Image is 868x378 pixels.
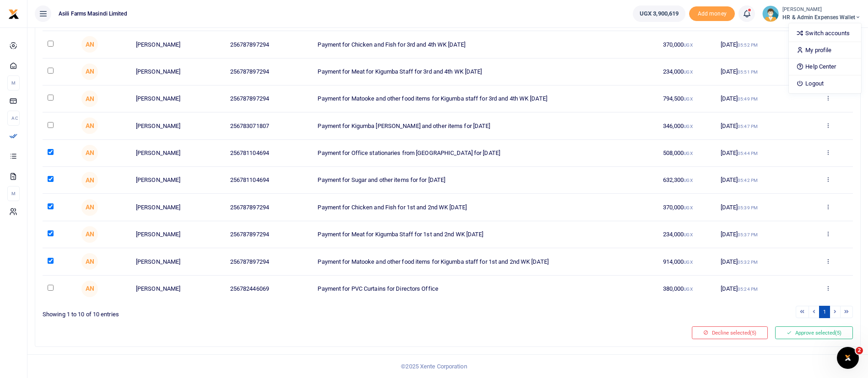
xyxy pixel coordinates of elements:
span: 2 [856,347,863,354]
span: Add money [689,6,735,21]
small: 05:39 PM [738,205,758,210]
li: Wallet ballance [629,5,689,22]
td: [DATE] [715,59,803,85]
span: Annet Nanyonga [81,253,98,270]
li: M [7,186,20,201]
small: 05:42 PM [738,178,758,183]
td: [PERSON_NAME] [131,31,225,58]
small: UGX [684,232,692,237]
small: 05:47 PM [738,124,758,129]
td: [PERSON_NAME] [131,59,225,85]
li: Ac [7,111,20,126]
small: UGX [684,205,692,210]
td: 370,000 [658,194,716,221]
span: Annet Nanyonga [81,281,98,297]
span: UGX 3,900,619 [640,9,679,18]
small: UGX [684,96,692,101]
td: 346,000 [658,112,716,139]
td: [PERSON_NAME] [131,140,225,167]
span: HR & Admin Expenses Wallet [782,13,861,21]
span: Annet Nanyonga [81,226,98,243]
small: 05:51 PM [738,69,758,75]
td: [DATE] [715,85,803,112]
td: 794,500 [658,85,716,112]
small: 05:49 PM [738,96,758,101]
td: Payment for Meat for Kigumba Staff for 3rd and 4th WK [DATE] [313,59,658,85]
td: [DATE] [715,112,803,139]
a: My profile [789,44,861,57]
td: [DATE] [715,276,803,302]
span: Annet Nanyonga [81,172,98,188]
img: profile-user [762,5,779,22]
td: [PERSON_NAME] [131,248,225,275]
td: 256787897294 [225,31,313,58]
td: [PERSON_NAME] [131,167,225,194]
td: Payment for Kigumba [PERSON_NAME] and other items for [DATE] [313,112,658,139]
small: 05:32 PM [738,260,758,265]
button: Decline selected(5) [692,326,768,339]
td: [DATE] [715,248,803,275]
td: 380,000 [658,276,716,302]
small: 05:52 PM [738,43,758,48]
iframe: Intercom live chat [837,347,859,369]
td: [DATE] [715,194,803,221]
a: Switch accounts [789,27,861,40]
span: Asili Farms Masindi Limited [55,10,131,18]
td: 256787897294 [225,248,313,275]
small: UGX [684,178,692,183]
td: 256787897294 [225,85,313,112]
a: logo-small logo-large logo-large [8,10,19,17]
td: Payment for PVC Curtains for Directors Office [313,276,658,302]
a: UGX 3,900,619 [633,5,685,22]
span: (5) [750,330,756,336]
span: Annet Nanyonga [81,36,98,53]
span: Annet Nanyonga [81,117,98,134]
small: 05:44 PM [738,151,758,156]
td: [DATE] [715,167,803,194]
td: 256782446069 [225,276,313,302]
td: Payment for Matooke and other food items for Kigumba staff for 1st and 2nd WK [DATE] [313,248,658,275]
td: Payment for Chicken and Fish for 1st and 2nd WK [DATE] [313,194,658,221]
td: [PERSON_NAME] [131,112,225,139]
td: Payment for Matooke and other food items for Kigumba staff for 3rd and 4th WK [DATE] [313,85,658,112]
small: 05:37 PM [738,232,758,237]
small: UGX [684,69,692,75]
td: [PERSON_NAME] [131,221,225,248]
small: 05:24 PM [738,287,758,292]
td: 234,000 [658,221,716,248]
td: Payment for Sugar and other items for for [DATE] [313,167,658,194]
td: [DATE] [715,140,803,167]
span: Annet Nanyonga [81,64,98,80]
span: Annet Nanyonga [81,91,98,107]
small: UGX [684,260,692,265]
td: Payment for Meat for Kigumba Staff for 1st and 2nd WK [DATE] [313,221,658,248]
td: 508,000 [658,140,716,167]
span: Annet Nanyonga [81,145,98,161]
a: 1 [819,306,830,318]
td: 256787897294 [225,221,313,248]
td: 632,300 [658,167,716,194]
td: 256783071807 [225,112,313,139]
a: Help Center [789,60,861,73]
td: [DATE] [715,31,803,58]
td: 234,000 [658,59,716,85]
button: Approve selected(5) [775,326,853,339]
img: logo-small [8,9,19,20]
td: [PERSON_NAME] [131,194,225,221]
td: 256787897294 [225,194,313,221]
td: [DATE] [715,221,803,248]
td: 256787897294 [225,59,313,85]
li: M [7,75,20,91]
td: [PERSON_NAME] [131,85,225,112]
td: 256781104694 [225,167,313,194]
small: [PERSON_NAME] [782,6,861,14]
td: 256781104694 [225,140,313,167]
td: Payment for Office stationaries from [GEOGRAPHIC_DATA] for [DATE] [313,140,658,167]
a: Add money [689,10,735,16]
small: UGX [684,151,692,156]
td: Payment for Chicken and Fish for 3rd and 4th WK [DATE] [313,31,658,58]
span: (5) [835,330,841,336]
small: UGX [684,287,692,292]
td: 914,000 [658,248,716,275]
td: 370,000 [658,31,716,58]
